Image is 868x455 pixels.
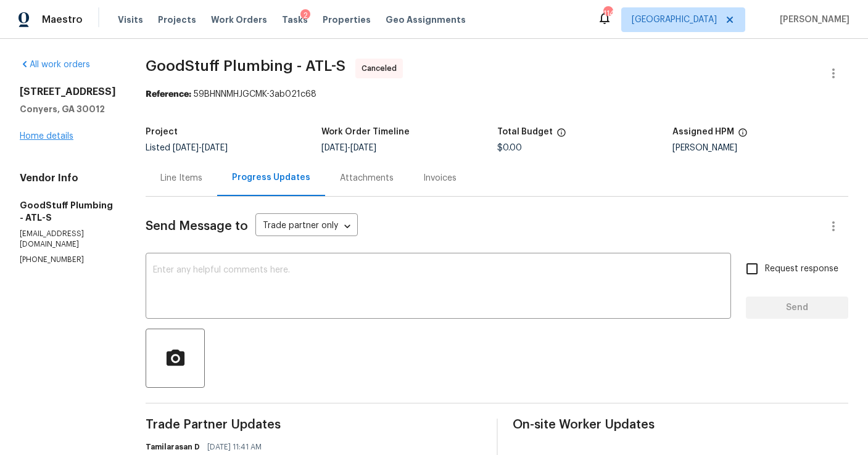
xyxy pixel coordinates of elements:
span: Geo Assignments [386,14,466,26]
span: The total cost of line items that have been proposed by Opendoor. This sum includes line items th... [556,128,566,144]
span: Work Orders [211,14,267,26]
span: [DATE] [173,144,199,152]
h5: Project [146,128,178,136]
span: Projects [158,14,196,26]
h5: GoodStuff Plumbing - ATL-S [20,199,116,224]
a: Home details [20,132,73,141]
div: Trade partner only [255,216,358,237]
span: The hpm assigned to this work order. [738,128,748,144]
span: Request response [765,263,838,276]
h5: Conyers, GA 30012 [20,103,116,115]
span: Tasks [282,15,308,24]
div: 59BHNNMHJGCMK-3ab021c68 [146,88,848,100]
span: [DATE] [350,144,376,152]
div: Line Items [160,172,202,184]
a: All work orders [20,60,90,69]
span: [DATE] [321,144,347,152]
span: Listed [146,144,228,152]
div: Attachments [340,172,394,184]
h6: Tamilarasan D [146,441,200,453]
span: Trade Partner Updates [146,419,482,431]
span: $0.00 [497,144,522,152]
div: Progress Updates [232,171,310,184]
span: Send Message to [146,220,248,232]
span: - [321,144,376,152]
span: [PERSON_NAME] [775,14,849,26]
b: Reference: [146,90,191,99]
span: - [173,144,228,152]
h5: Work Order Timeline [321,128,410,136]
span: [GEOGRAPHIC_DATA] [632,14,717,26]
div: 2 [300,9,310,22]
p: [PHONE_NUMBER] [20,255,116,265]
div: Invoices [423,172,457,184]
span: GoodStuff Plumbing - ATL-S [146,59,345,73]
h4: Vendor Info [20,172,116,184]
h5: Assigned HPM [672,128,734,136]
span: Maestro [42,14,83,26]
span: On-site Worker Updates [513,419,849,431]
span: [DATE] 11:41 AM [207,441,262,453]
span: [DATE] [202,144,228,152]
span: Visits [118,14,143,26]
h2: [STREET_ADDRESS] [20,86,116,98]
p: [EMAIL_ADDRESS][DOMAIN_NAME] [20,229,116,250]
span: Properties [323,14,371,26]
span: Canceled [362,62,402,75]
div: [PERSON_NAME] [672,144,848,152]
div: 114 [603,7,612,20]
h5: Total Budget [497,128,553,136]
